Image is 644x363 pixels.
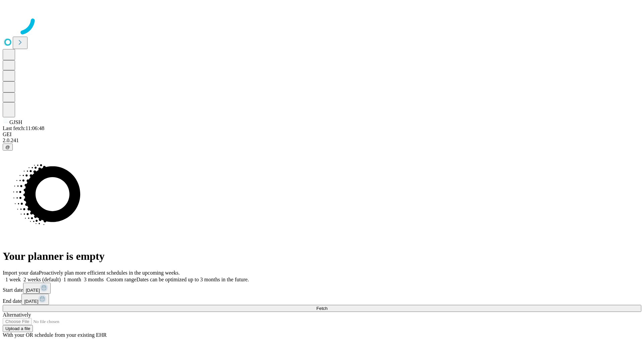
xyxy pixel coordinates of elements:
[106,277,136,282] span: Custom range
[3,125,44,131] span: Last fetch: 11:06:48
[3,137,641,144] div: 2.0.241
[84,277,104,282] span: 3 months
[137,277,249,282] span: Dates can be optimized up to 3 months in the future.
[3,332,107,338] span: With your OR schedule from your existing EHR
[3,131,641,137] div: GEI
[63,277,81,282] span: 1 month
[21,294,49,305] button: [DATE]
[3,312,31,318] span: Alternatively
[3,294,641,305] div: End date
[23,277,61,282] span: 2 weeks (default)
[3,270,39,276] span: Import your data
[316,306,327,311] span: Fetch
[3,283,641,294] div: Start date
[3,250,641,263] h1: Your planner is empty
[3,305,641,312] button: Fetch
[3,325,33,332] button: Upload a file
[24,299,38,304] span: [DATE]
[5,145,10,150] span: @
[5,277,21,282] span: 1 week
[26,288,40,293] span: [DATE]
[9,119,22,125] span: GJSH
[39,270,180,276] span: Proactively plan more efficient schedules in the upcoming weeks.
[23,283,51,294] button: [DATE]
[3,144,13,151] button: @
